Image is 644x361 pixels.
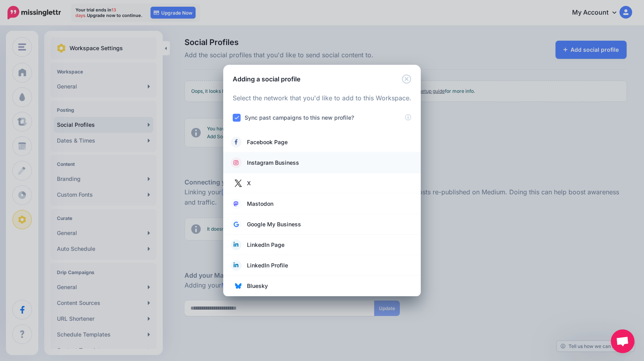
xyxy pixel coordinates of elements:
a: Instagram Business [231,157,413,168]
span: Facebook Page [247,137,288,147]
img: bluesky.png [235,283,241,289]
a: X [231,178,413,189]
button: Close [402,74,411,84]
a: LinkedIn Profile [231,260,413,271]
span: LinkedIn Page [247,240,284,250]
span: Google My Business [247,220,301,229]
a: Mastodon [231,198,413,209]
a: LinkedIn Page [231,239,413,250]
img: twitter.jpg [232,177,245,190]
h5: Adding a social profile [233,74,300,84]
span: LinkedIn Profile [247,261,288,270]
span: X [247,179,251,188]
label: Sync past campaigns to this new profile? [245,113,354,122]
span: Mastodon [247,199,273,209]
a: Facebook Page [231,137,413,148]
span: Instagram Business [247,158,299,167]
a: Google My Business [231,219,413,230]
p: Select the network that you'd like to add to this Workspace. [233,93,411,103]
span: Bluesky [247,281,268,291]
